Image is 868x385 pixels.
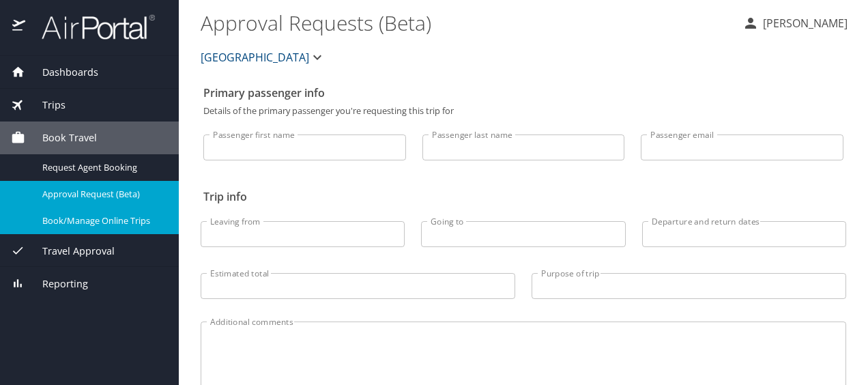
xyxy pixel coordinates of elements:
[27,14,155,40] img: airportal-logo.png
[25,130,97,145] span: Book Travel
[737,11,853,35] button: [PERSON_NAME]
[42,188,162,201] span: Approval Request (Beta)
[25,276,88,291] span: Reporting
[25,65,98,80] span: Dashboards
[195,44,331,71] button: [GEOGRAPHIC_DATA]
[759,15,848,31] p: [PERSON_NAME]
[25,244,115,259] span: Travel Approval
[203,186,843,208] h2: Trip info
[203,106,843,115] p: Details of the primary passenger you're requesting this trip for
[12,14,27,40] img: icon-airportal.png
[201,1,732,44] h1: Approval Requests (Beta)
[42,161,162,174] span: Request Agent Booking
[201,48,309,67] span: [GEOGRAPHIC_DATA]
[203,82,843,104] h2: Primary passenger info
[42,214,162,227] span: Book/Manage Online Trips
[25,98,66,113] span: Trips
